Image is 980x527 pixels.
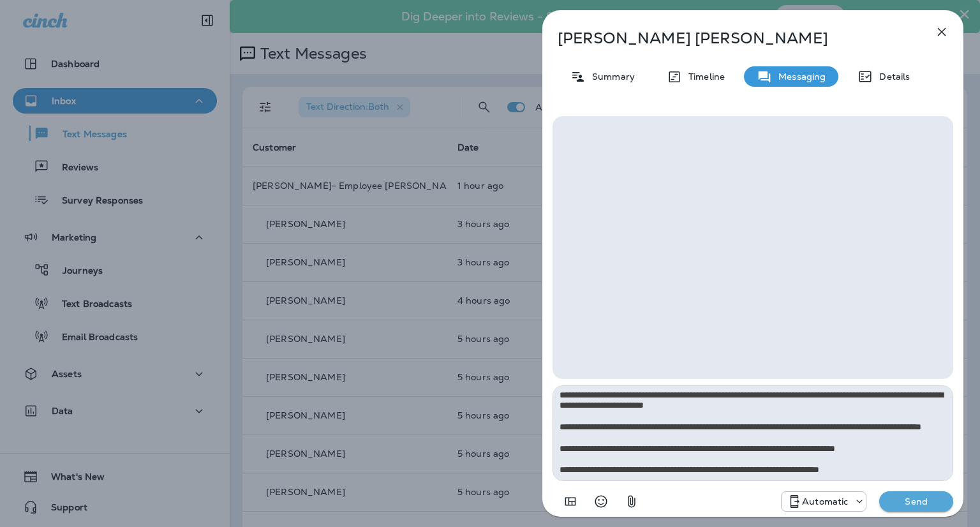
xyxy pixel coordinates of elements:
[879,491,953,512] button: Send
[873,71,910,82] p: Details
[558,489,583,514] button: Add in a premade template
[558,29,906,47] p: [PERSON_NAME] [PERSON_NAME]
[772,71,826,82] p: Messaging
[802,496,848,507] p: Automatic
[588,489,614,514] button: Select an emoji
[586,71,635,82] p: Summary
[889,496,943,507] p: Send
[682,71,725,82] p: Timeline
